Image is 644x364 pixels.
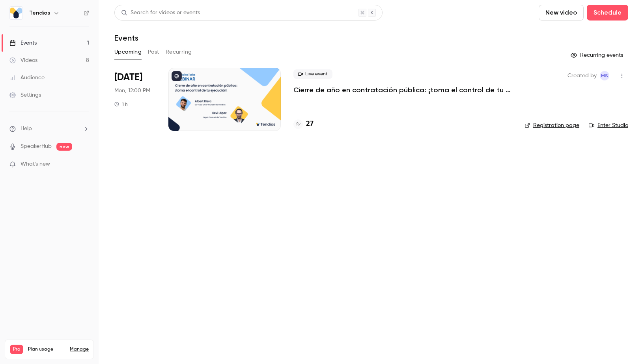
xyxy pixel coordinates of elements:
span: new [56,143,72,151]
h4: 27 [306,119,314,129]
button: Past [148,46,159,58]
div: Events [9,39,37,47]
div: Videos [9,56,37,64]
div: Oct 20 Mon, 12:00 PM (Europe/Madrid) [114,68,156,131]
div: 1 h [114,101,128,107]
span: Mon, 12:00 PM [114,87,150,95]
span: Help [21,125,32,133]
div: Settings [9,91,41,99]
li: help-dropdown-opener [9,125,89,133]
span: Created by [567,71,597,80]
button: Schedule [587,5,628,21]
a: 27 [293,119,314,129]
div: Search for videos or events [121,9,200,17]
span: [DATE] [114,71,142,84]
span: Live event [293,69,332,79]
a: Enter Studio [589,121,628,129]
span: What's new [21,160,50,168]
a: SpeakerHub [21,142,52,151]
img: Tendios [10,7,22,19]
a: Manage [70,346,89,353]
span: Plan usage [28,346,65,353]
h1: Events [114,33,138,43]
a: Cierre de año en contratación pública: ¡toma el control de tu ejecución! [293,85,512,95]
div: Audience [9,74,45,82]
span: Maria Serra [600,71,609,80]
span: Pro [10,345,23,354]
button: Recurring events [567,49,628,62]
h6: Tendios [29,9,50,17]
a: Registration page [525,121,579,129]
span: MS [601,71,608,80]
button: New video [539,5,584,21]
button: Upcoming [114,46,142,58]
button: Recurring [166,46,192,58]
